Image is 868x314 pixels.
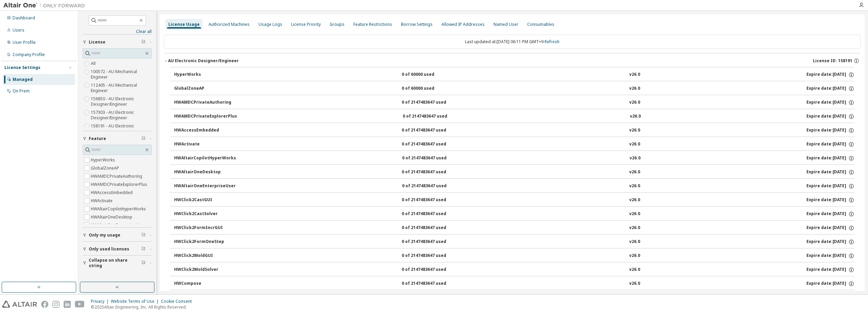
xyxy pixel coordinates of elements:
[629,72,640,78] div: v26.0
[41,301,48,308] img: facebook.svg
[91,197,114,205] label: HWActivate
[13,15,35,21] div: Dashboard
[806,197,854,203] div: Expire date: [DATE]
[402,197,463,203] div: 0 of 2147483647 used
[629,100,640,106] div: v26.0
[806,127,854,134] div: Expire date: [DATE]
[141,260,146,266] span: Clear filter
[91,95,152,108] label: 156850 - AU Electronic Designer/Engineer
[91,164,120,172] label: GlobalZoneAP
[111,299,161,304] div: Website Terms of Use
[174,127,235,134] div: HWAccessEmbedded
[89,258,141,268] span: Collapse on share string
[806,72,854,78] div: Expire date: [DATE]
[161,299,196,304] div: Cookie Consent
[83,29,152,34] a: Clear all
[630,155,640,161] div: v26.0
[91,213,134,221] label: HWAltairOneDesktop
[91,59,97,68] label: All
[174,72,235,78] div: HyperWorks
[13,88,30,94] div: On Prem
[83,242,152,257] button: Only used licenses
[174,123,854,138] button: HWAccessEmbedded0 of 2147483647 usedv26.0Expire date:[DATE]
[174,155,236,161] div: HWAltairCopilotHyperWorks
[174,239,235,245] div: HWClick2FormOneStep
[164,53,861,68] button: AU Electronic Designer/EngineerLicense ID: 158191
[91,299,111,304] div: Privacy
[83,131,152,146] button: Feature
[806,155,854,161] div: Expire date: [DATE]
[174,211,235,217] div: HWClick2CastSolver
[174,165,854,180] button: HWAltairOneDesktop0 of 2147483647 usedv26.0Expire date:[DATE]
[174,225,235,231] div: HWClick2FormIncrGUI
[629,281,640,287] div: v26.0
[174,179,854,194] button: HWAltairOneEnterpriseUser0 of 2147483647 usedv26.0Expire date:[DATE]
[168,58,239,64] div: AU Electronic Designer/Engineer
[141,136,146,141] span: Clear filter
[89,232,120,238] span: Only my usage
[402,253,463,259] div: 0 of 2147483647 used
[402,72,463,78] div: 0 of 60000 used
[174,151,854,166] button: HWAltairCopilotHyperWorks0 of 2147483647 usedv26.0Expire date:[DATE]
[545,39,560,45] a: Refresh
[89,136,106,141] span: Feature
[141,246,146,252] span: Clear filter
[402,169,463,175] div: 0 of 2147483647 used
[174,221,854,235] button: HWClick2FormIncrGUI0 of 2147483647 usedv26.0Expire date:[DATE]
[91,180,149,189] label: HWAMDCPrivateExplorerPlus
[806,100,854,106] div: Expire date: [DATE]
[83,228,152,243] button: Only my usage
[806,211,854,217] div: Expire date: [DATE]
[291,22,321,27] div: License Priority
[4,65,40,70] div: License Settings
[83,35,152,50] button: License
[806,86,854,92] div: Expire date: [DATE]
[174,197,235,203] div: HWClick2CastGUI
[629,141,640,147] div: v26.0
[13,52,45,57] div: Company Profile
[89,39,105,45] span: License
[174,193,854,208] button: HWClick2CastGUI0 of 2147483647 usedv26.0Expire date:[DATE]
[402,100,463,106] div: 0 of 2147483647 used
[141,232,146,238] span: Clear filter
[208,22,250,27] div: Authorized Machines
[174,207,854,222] button: HWClick2CastSolver0 of 2147483647 usedv26.0Expire date:[DATE]
[91,156,116,164] label: HyperWorks
[13,40,36,45] div: User Profile
[806,141,854,147] div: Expire date: [DATE]
[330,22,345,27] div: Groups
[174,81,854,96] button: GlobalZoneAP0 of 60000 usedv26.0Expire date:[DATE]
[806,225,854,231] div: Expire date: [DATE]
[91,304,196,310] p: © 2025 Altair Engineering, Inc. All Rights Reserved.
[402,86,463,92] div: 0 of 60000 used
[174,262,854,277] button: HWClick2MoldSolver0 of 2147483647 usedv26.0Expire date:[DATE]
[174,109,854,124] button: HWAMDCPrivateExplorerPlus0 of 2147483647 usedv26.0Expire date:[DATE]
[174,141,235,147] div: HWActivate
[527,22,554,27] div: Consumables
[806,114,854,120] div: Expire date: [DATE]
[806,267,854,273] div: Expire date: [DATE]
[258,22,282,27] div: Usage Logs
[494,22,518,27] div: Named User
[402,239,463,245] div: 0 of 2147483647 used
[806,183,854,189] div: Expire date: [DATE]
[91,68,152,81] label: 100572 - AU Mechanical Engineer
[13,28,24,33] div: Users
[402,155,463,161] div: 0 of 2147483647 used
[174,137,854,152] button: HWActivate0 of 2147483647 usedv26.0Expire date:[DATE]
[91,189,134,197] label: HWAccessEmbedded
[629,239,640,245] div: v26.0
[174,281,235,287] div: HWCompose
[141,39,146,45] span: Clear filter
[806,281,854,287] div: Expire date: [DATE]
[89,246,129,252] span: Only used licenses
[806,169,854,175] div: Expire date: [DATE]
[806,253,854,259] div: Expire date: [DATE]
[174,267,235,273] div: HWClick2MoldSolver
[629,127,640,134] div: v26.0
[402,211,463,217] div: 0 of 2147483647 used
[91,172,144,180] label: HWAMDCPrivateAuthoring
[13,77,33,82] div: Managed
[806,239,854,245] div: Expire date: [DATE]
[174,169,235,175] div: HWAltairOneDesktop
